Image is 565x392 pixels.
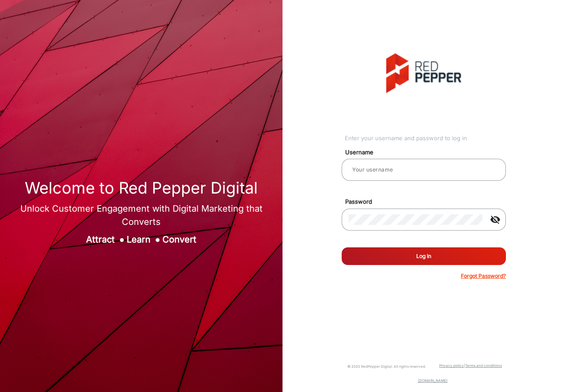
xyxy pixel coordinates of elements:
span: ● [155,234,160,245]
mat-icon: visibility_off [485,214,506,225]
a: Terms and conditions [465,363,502,368]
p: Forgot Password? [461,272,506,280]
span: ● [119,234,124,245]
input: Your username [349,164,499,175]
mat-label: Username [339,148,516,157]
button: Log In [342,247,506,265]
mat-label: Password [339,198,516,206]
img: vmg-logo [386,53,461,93]
small: © 2025 RedPepper Digital. All rights reserved. [347,364,426,369]
a: [DOMAIN_NAME] [418,378,448,383]
a: | [464,363,465,368]
a: Privacy policy [439,363,464,368]
div: Enter your username and password to log in [345,134,506,143]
